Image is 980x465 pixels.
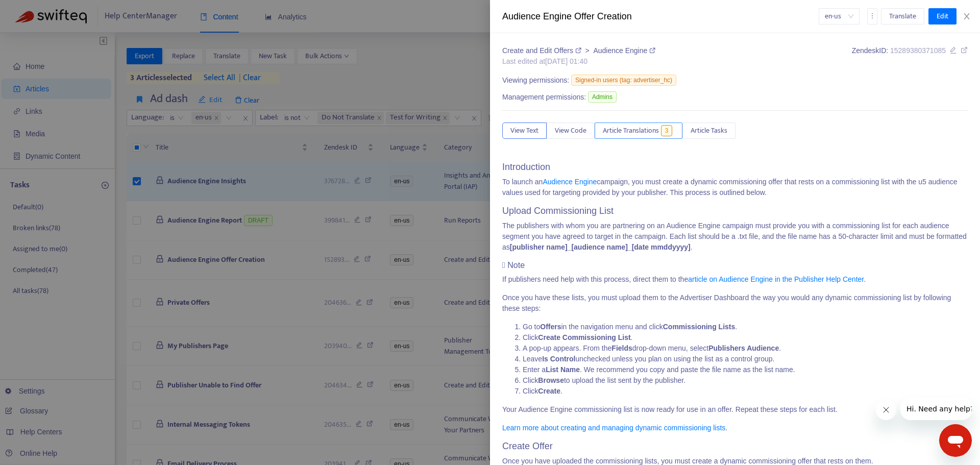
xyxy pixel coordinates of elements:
span: Hi. Need any help? [6,7,73,15]
a: Learn more about creating and managing dynamic commissioning lists [502,424,725,432]
iframe: Message from company [900,398,972,420]
div: Audience Engine Offer Creation [502,10,819,23]
p: . [502,423,968,433]
span: close [963,12,971,20]
strong: Is Control [542,355,575,363]
li: Click to upload the list sent by the publisher. [523,375,968,386]
a: Audience Engine [543,178,597,186]
h3: Upload Commissioning List [502,206,968,217]
strong: Commissioning Lists [663,323,736,331]
button: more [867,8,877,25]
li: Click . [523,332,968,343]
li: Click . [523,386,968,397]
span: Translate [889,11,916,22]
button: Translate [881,8,924,25]
a: article on Audience Engine in the Publisher Help Center [688,275,864,283]
li: Leave unchecked unless you plan on using the list as a control group. [523,354,968,364]
li: Go to in the navigation menu and click . [523,322,968,332]
h3: Introduction [502,162,968,173]
span: View Text [510,125,538,136]
strong: List Name [546,365,580,374]
span: Viewing permissions: [502,75,569,86]
span: Admins [588,91,617,103]
strong: [publisher name]_[audience name]_[date mmddyyyy] [510,243,691,251]
span: Signed-in users (tag: advertiser_hc) [571,75,676,86]
strong: Browse [538,376,564,384]
iframe: Close message [876,400,896,420]
p: If publishers need help with this process, direct them to the . [502,274,968,285]
a: Create and Edit Offers [502,46,583,55]
button: Close [960,12,974,21]
button: View Code [547,123,595,139]
a: Audience Engine [593,46,655,55]
span: 15289380371085 [890,46,946,55]
div: > [502,45,655,56]
h3: Create Offer [502,441,968,452]
button: View Text [502,123,547,139]
p: To launch an campaign, you must create a dynamic commissioning offer that rests on a commissionin... [502,177,968,198]
h4: Note [502,260,968,270]
span: more [869,12,876,19]
p: Your Audience Engine commissioning list is now ready for use in an offer. Repeat these steps for ... [502,404,968,415]
span: Article Translations [603,125,659,136]
div: Zendesk ID: [852,45,968,67]
strong: Create Commissioning List [538,333,630,341]
span: Edit [937,11,948,22]
button: Edit [928,8,957,25]
strong: Fields [611,344,632,352]
button: Article Translations3 [595,123,682,139]
button: Article Tasks [682,123,736,139]
strong: Create [538,387,560,395]
p: The publishers with whom you are partnering on an Audience Engine campaign must provide you with ... [502,221,968,253]
li: Enter a . We recommend you copy and paste the file name as the list name. [523,364,968,375]
span: en-us [825,9,853,24]
li: A pop-up appears. From the drop-down menu, select . [523,343,968,354]
span: Article Tasks [691,125,727,136]
strong: Offers [540,323,561,331]
div: Last edited at [DATE] 01:40 [502,56,655,67]
span: 3 [661,125,673,136]
iframe: Button to launch messaging window [939,424,972,457]
span: Management permissions: [502,92,586,103]
strong: Publishers Audience [708,344,779,352]
p: Once you have these lists, you must upload them to the Advertiser Dashboard the way you would any... [502,292,968,314]
span: View Code [555,125,586,136]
